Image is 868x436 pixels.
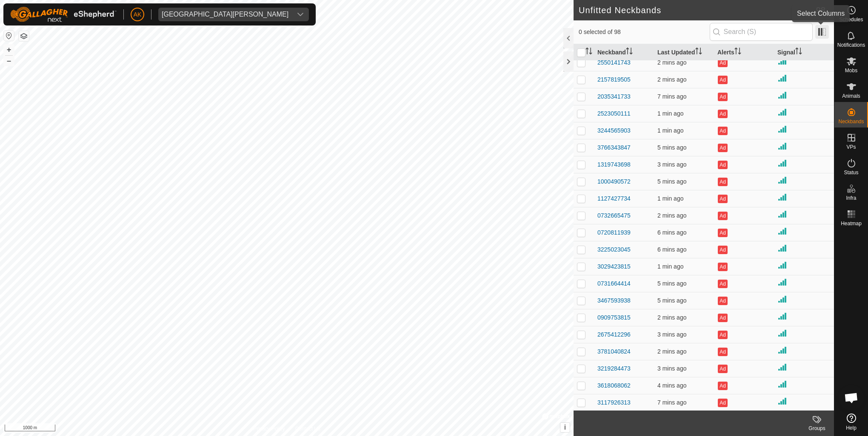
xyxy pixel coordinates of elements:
div: 1000490572 [597,177,631,186]
button: Ad [718,331,727,339]
span: 15 Oct 2025, 9:10 am [657,212,686,219]
span: VPs [846,144,856,150]
button: + [4,45,14,55]
button: i [560,423,570,432]
img: Signal strength [777,362,788,372]
button: Ad [718,59,727,67]
span: 15 Oct 2025, 9:05 am [657,93,686,100]
input: Search (S) [710,23,813,41]
h2: Unfitted Neckbands [579,5,816,15]
button: Ad [718,399,727,407]
span: AK [134,10,142,19]
img: Signal strength [777,379,788,389]
th: Signal [774,44,834,61]
button: Ad [718,280,727,288]
span: Help [846,425,857,430]
div: 0732665475 [597,211,631,220]
div: 2157819505 [597,75,631,84]
div: 2035341733 [597,92,631,101]
p-sorticon: Activate to sort [585,49,592,56]
img: Signal strength [777,277,788,287]
span: 15 Oct 2025, 9:08 am [657,382,686,389]
span: Infra [846,195,856,201]
p-sorticon: Activate to sort [795,49,802,56]
img: Signal strength [777,396,788,406]
div: 3225023045 [597,245,631,254]
th: Last Updated [654,44,714,61]
img: Signal strength [777,107,788,117]
span: 15 Oct 2025, 9:10 am [657,314,686,321]
div: 0731664414 [597,279,631,288]
a: Help [834,410,868,434]
span: 15 Oct 2025, 9:06 am [657,178,686,185]
img: Signal strength [777,345,788,355]
span: 0 selected of 98 [579,28,710,37]
img: Signal strength [777,209,788,219]
button: Ad [718,110,727,118]
img: Signal strength [777,158,788,168]
span: 15 Oct 2025, 9:10 am [657,263,683,270]
img: Signal strength [777,141,788,151]
button: Ad [718,195,727,203]
button: Ad [718,382,727,390]
span: 98 [816,4,825,17]
div: 2550141743 [597,58,631,67]
button: Ad [718,297,727,305]
button: Ad [718,365,727,373]
img: Signal strength [777,56,788,66]
img: Signal strength [777,311,788,321]
span: i [564,424,566,431]
span: 15 Oct 2025, 9:08 am [657,161,686,168]
div: 2675412296 [597,330,631,339]
span: 15 Oct 2025, 9:10 am [657,127,683,134]
div: 0909753815 [597,313,631,322]
button: Ad [718,93,727,101]
button: Ad [718,229,727,237]
div: Open chat [839,385,864,411]
span: 15 Oct 2025, 9:07 am [657,297,686,304]
button: Reset Map [4,31,14,41]
button: – [4,56,14,66]
button: Ad [718,127,727,135]
div: 0720811939 [597,228,631,237]
span: Animals [842,93,860,99]
button: Ad [718,212,727,220]
img: Signal strength [777,90,788,100]
span: Notifications [837,42,865,48]
div: 3117926313 [597,398,631,407]
span: Heatmap [841,221,862,226]
th: Neckband [594,44,654,61]
span: 15 Oct 2025, 9:06 am [657,229,686,236]
button: Ad [718,178,727,186]
div: 1127427734 [597,194,631,203]
img: Signal strength [777,260,788,270]
p-sorticon: Activate to sort [626,49,633,56]
span: 15 Oct 2025, 9:06 am [657,144,686,151]
img: Signal strength [777,73,788,83]
button: Ad [718,76,727,84]
div: [GEOGRAPHIC_DATA][PERSON_NAME] [162,11,288,18]
button: Ad [718,263,727,271]
p-sorticon: Activate to sort [695,49,702,56]
span: Neckbands [838,119,864,124]
img: Signal strength [777,226,788,236]
img: Signal strength [777,294,788,304]
img: Signal strength [777,328,788,338]
div: 3618068062 [597,381,631,390]
img: Signal strength [777,124,788,134]
th: Alerts [714,44,774,61]
button: Ad [718,246,727,254]
span: 15 Oct 2025, 9:09 am [657,331,686,338]
button: Ad [718,314,727,322]
span: Mobs [845,68,857,73]
div: 3029423815 [597,262,631,271]
a: Privacy Policy [253,425,285,433]
a: Contact Us [295,425,320,433]
span: 15 Oct 2025, 9:11 am [657,195,683,202]
div: Groups [800,425,834,432]
img: Gallagher Logo [10,7,117,22]
span: 15 Oct 2025, 9:10 am [657,59,686,66]
button: Ad [718,144,727,152]
button: Ad [718,161,727,169]
div: 3766343847 [597,143,631,152]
